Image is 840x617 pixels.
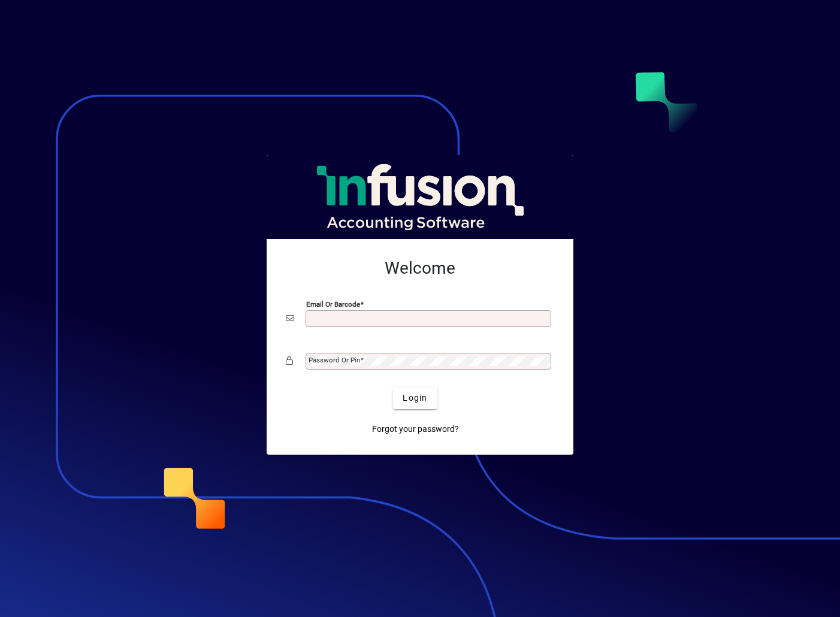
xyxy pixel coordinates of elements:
[372,423,459,435] span: Forgot your password?
[367,419,464,440] a: Forgot your password?
[403,392,427,404] span: Login
[286,258,554,279] h2: Welcome
[306,300,360,308] mat-label: Email or Barcode
[309,356,360,364] mat-label: Password or Pin
[393,388,437,409] button: Login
